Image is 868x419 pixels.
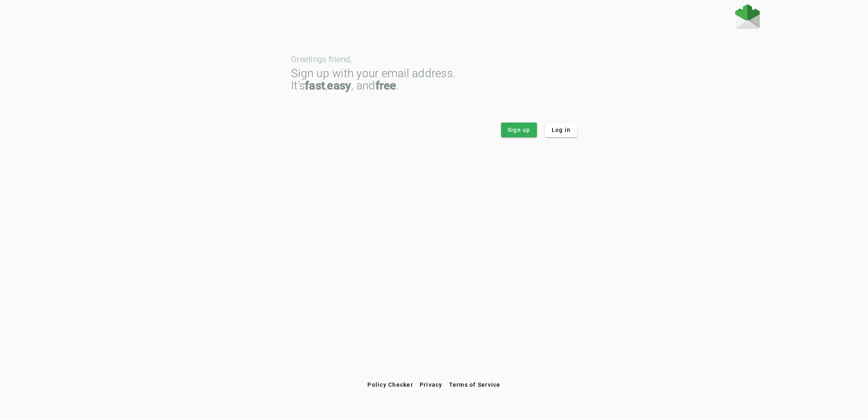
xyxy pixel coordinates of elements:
strong: easy [327,79,351,92]
img: Fraudmarc Logo [735,4,760,29]
div: Sign up with your email address. It’s , , and . [291,67,577,92]
span: Privacy [420,381,443,388]
button: Terms of Service [446,377,504,392]
span: Policy Checker [367,381,413,388]
strong: free [376,79,396,92]
span: Sign up [508,126,530,134]
button: Sign up [501,123,537,137]
button: Privacy [416,377,446,392]
span: Log in [552,126,571,134]
span: Terms of Service [449,381,501,388]
div: Greetings friend, [291,55,577,63]
button: Policy Checker [364,377,416,392]
button: Log in [545,123,577,137]
strong: fast [305,79,325,92]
